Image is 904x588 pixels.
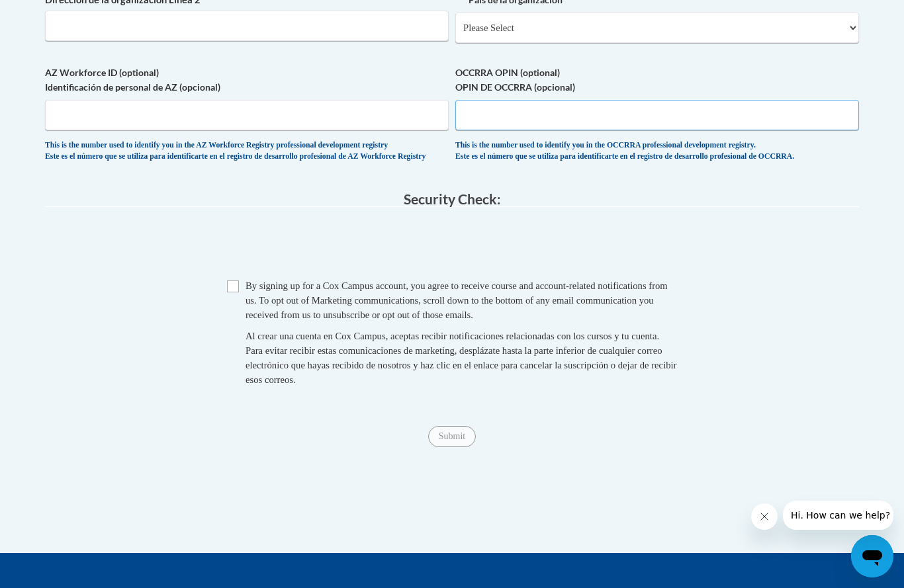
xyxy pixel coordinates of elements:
[351,220,553,272] iframe: reCAPTCHA
[455,65,859,95] label: OCCRRA OPIN (optional) OPIN DE OCCRRA (opcional)
[45,140,449,162] div: This is the number used to identify you in the AZ Workforce Registry professional development reg...
[455,140,859,162] div: This is the number used to identify you in the OCCRRA professional development registry. Este es ...
[404,190,501,207] span: Security Check:
[428,426,476,447] input: Submit
[246,280,668,320] span: By signing up for a Cox Campus account, you agree to receive course and account-related notificat...
[45,65,449,95] label: AZ Workforce ID (optional) Identificación de personal de AZ (opcional)
[851,535,893,577] iframe: Button to launch messaging window
[45,11,449,41] input: Metadata input
[783,501,893,530] iframe: Message from company
[751,503,778,530] iframe: Close message
[246,331,676,385] span: Al crear una cuenta en Cox Campus, aceptas recibir notificaciones relacionadas con los cursos y t...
